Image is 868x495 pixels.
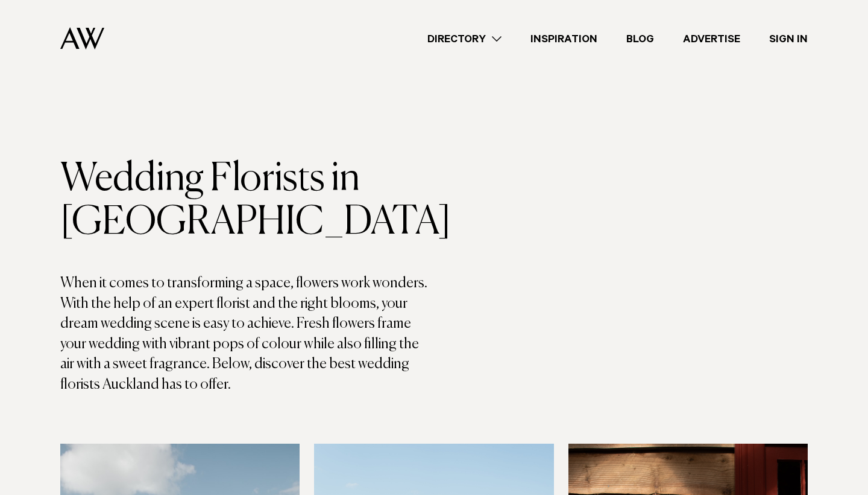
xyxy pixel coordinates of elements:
a: Sign In [755,31,822,47]
a: Inspiration [516,31,612,47]
a: Advertise [668,31,755,47]
a: Directory [413,31,516,47]
img: Auckland Weddings Logo [60,27,104,49]
a: Blog [612,31,668,47]
p: When it comes to transforming a space, flowers work wonders. With the help of an expert florist a... [60,273,434,395]
h1: Wedding Florists in [GEOGRAPHIC_DATA] [60,158,434,244]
